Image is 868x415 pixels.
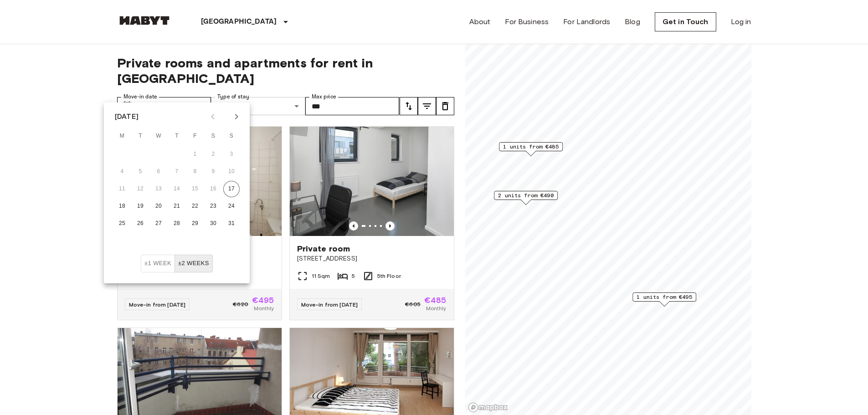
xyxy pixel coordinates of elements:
a: About [469,16,491,27]
span: 1 units from €495 [637,293,692,301]
p: [GEOGRAPHIC_DATA] [201,16,277,27]
span: [STREET_ADDRESS] [297,254,447,263]
span: €605 [405,300,421,308]
span: Sunday [223,127,240,145]
a: For Landlords [563,16,610,27]
button: 31 [223,215,240,232]
span: Thursday [169,127,185,145]
button: 23 [205,198,221,215]
div: [DATE] [115,111,139,122]
label: Max price [312,93,336,101]
a: Marketing picture of unit DE-01-258-05MPrevious imagePrevious imagePrivate room[STREET_ADDRESS]11... [289,126,454,320]
span: 2 units from €490 [498,191,554,200]
span: Move-in from [DATE] [301,301,358,308]
span: 5th Floor [377,272,401,280]
a: Mapbox logo [468,402,508,413]
span: 1 units from €485 [503,143,559,151]
span: Private rooms and apartments for rent in [GEOGRAPHIC_DATA] [117,55,454,86]
button: 24 [223,198,240,215]
a: Log in [731,16,751,27]
button: tune [436,97,454,115]
button: Previous image [349,221,358,231]
button: 27 [150,215,167,232]
button: tune [400,97,418,115]
button: 29 [187,215,203,232]
span: Tuesday [132,127,149,145]
button: ±2 weeks [175,255,213,272]
div: Map marker [632,292,696,307]
button: 19 [132,198,149,215]
img: Habyt [117,16,172,25]
img: Marketing picture of unit DE-01-258-05M [290,127,454,236]
span: Monthly [426,304,446,313]
span: 11 Sqm [312,272,330,280]
button: 22 [187,198,203,215]
button: 18 [114,198,130,215]
button: 21 [169,198,185,215]
div: Map marker [499,142,563,156]
a: Blog [625,16,640,27]
button: Next month [229,109,244,124]
button: tune [418,97,436,115]
span: €485 [424,296,447,304]
button: 26 [132,215,149,232]
button: 20 [150,198,167,215]
button: 17 [223,181,240,197]
span: €620 [233,300,248,308]
div: Map marker [494,191,558,205]
span: Monthly [254,304,274,313]
span: Friday [187,127,203,145]
button: ±1 week [141,255,175,272]
div: Move In Flexibility [141,255,213,272]
button: 30 [205,215,221,232]
button: Previous image [385,221,395,231]
span: Private room [297,243,350,254]
a: Get in Touch [655,12,716,31]
span: Wednesday [150,127,167,145]
span: Saturday [205,127,221,145]
button: 28 [169,215,185,232]
label: Move-in date [123,93,157,101]
button: 25 [114,215,130,232]
label: Type of stay [217,93,249,101]
span: Move-in from [DATE] [129,301,186,308]
a: For Business [505,16,549,27]
span: €495 [252,296,274,304]
span: 5 [352,272,355,280]
span: Monday [114,127,130,145]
